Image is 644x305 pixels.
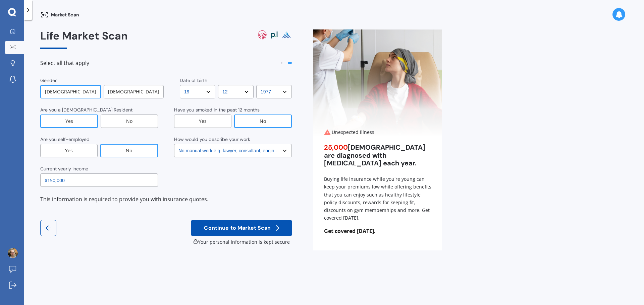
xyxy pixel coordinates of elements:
div: Buying life insurance while you're young can keep your premiums low while offering benefits that ... [324,175,431,222]
div: Are you self-employed [40,136,90,143]
div: No [101,115,158,128]
div: Yes [40,115,98,128]
img: partners life logo [269,29,280,40]
img: 6d1892729b347a483204e9e8cf72cd96 [8,248,18,258]
span: 25,000 [324,143,348,152]
div: Yes [40,144,98,157]
div: Have you smoked in the past 12 months [174,106,260,113]
span: Life Market Scan [40,29,128,43]
div: [DEMOGRAPHIC_DATA] [104,85,164,98]
div: This information is required to provide you with insurance quotes. [40,195,292,204]
img: aia logo [257,29,268,40]
div: Current yearly income [40,165,88,172]
img: pinnacle life logo [281,29,292,40]
div: [DEMOGRAPHIC_DATA] [40,85,101,98]
span: Select all that apply [40,60,89,66]
input: Enter amount [40,173,158,187]
span: Get covered [DATE]. [313,228,442,234]
div: Date of birth [180,77,207,84]
div: Yes [174,115,231,128]
div: Market Scan [40,11,79,19]
div: No [100,144,158,157]
div: [DEMOGRAPHIC_DATA] are diagnosed with [MEDICAL_DATA] each year. [324,144,431,167]
button: Continue to Market Scan [191,220,292,236]
div: Unexpected illness [324,129,431,136]
div: Are you a [DEMOGRAPHIC_DATA] Resident [40,106,132,113]
div: No [234,115,292,128]
img: Unexpected illness [313,29,442,137]
span: Continue to Market Scan [203,225,272,231]
div: Gender [40,77,57,84]
div: Your personal information is kept secure [191,239,292,245]
div: How would you describe your work [174,136,250,143]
